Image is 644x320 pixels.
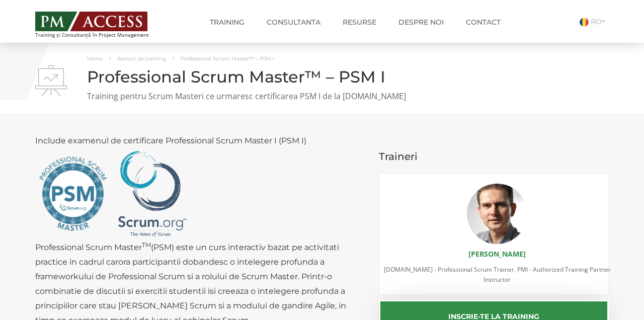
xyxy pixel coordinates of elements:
[35,91,609,102] p: Training pentru Scrum Masteri ce urmaresc certificarea PSM I de la [DOMAIN_NAME]
[335,12,384,32] a: Resurse
[202,12,252,32] a: Training
[181,55,274,62] span: Professional Scrum Master™ – PSM I
[35,9,168,38] a: Training și Consultanță în Project Management
[87,55,103,62] a: Home
[35,12,147,31] img: PM ACCESS - Echipa traineri si consultanti certificati PMP: Narciss Popescu, Mihai Olaru, Monica ...
[35,68,609,86] h1: Professional Scrum Master™ – PSM I
[468,249,526,259] a: [PERSON_NAME]
[35,32,168,38] span: Training și Consultanță în Project Management
[117,55,166,62] a: Sesiuni de training
[467,184,527,244] img: Mihai Olaru
[142,241,151,249] sup: TM
[458,12,508,32] a: Contact
[580,17,609,26] a: RO
[384,265,611,284] span: [DOMAIN_NAME] - Professional Scrum Trainer, PMI - Authorized Training Partner Instructor
[35,65,67,96] img: Professional Scrum Master™ – PSM I
[391,12,451,32] a: Despre noi
[580,18,589,27] img: Romana
[259,12,328,32] a: Consultanta
[379,151,609,162] h3: Traineri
